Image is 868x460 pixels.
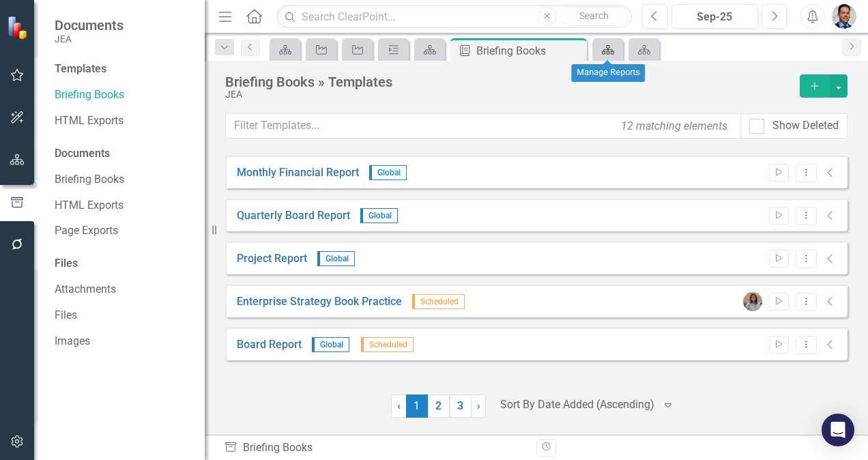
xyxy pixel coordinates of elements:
span: ‹ [397,399,401,412]
a: Attachments [55,282,191,298]
a: Enterprise Strategy Book Practice [237,294,402,310]
a: Page Exports [55,223,191,239]
span: Documents [55,17,124,33]
a: Project Report [237,251,307,267]
button: Search [560,7,628,26]
a: Briefing Books [55,87,191,103]
a: Briefing Books [55,172,191,188]
img: ClearPoint Strategy [7,16,31,40]
span: Global [360,208,398,223]
input: Search ClearPoint... [276,5,632,29]
a: HTML Exports [55,113,191,129]
div: JEA [225,89,793,100]
a: Quarterly Board Report [237,208,350,224]
div: Sep-25 [676,9,753,25]
span: › [477,399,480,412]
div: Documents [55,146,191,162]
span: Scheduled [361,337,414,352]
div: 12 matching elements [618,115,731,137]
a: Monthly Financial Report [237,165,359,181]
span: Scheduled [412,294,465,309]
div: Briefing Books [224,440,526,456]
div: Open Intercom Messenger [822,414,854,446]
div: Briefing Books » Templates [225,74,793,89]
div: Templates [55,61,191,77]
span: Global [312,337,349,352]
span: Global [369,165,407,180]
button: Sep-25 [671,4,758,29]
div: Show Deleted [772,118,839,134]
span: 1 [406,394,428,418]
a: 2 [428,394,450,418]
div: Briefing Books [476,42,583,59]
div: Files [55,256,191,272]
a: 3 [450,394,472,418]
a: Board Report [237,337,302,353]
div: Manage Reports [571,64,645,82]
span: Search [579,10,609,21]
small: JEA [55,33,124,44]
a: Images [55,334,191,349]
span: Global [317,251,355,266]
a: Files [55,308,191,324]
img: Christopher Barrett [832,4,856,29]
a: HTML Exports [55,198,191,214]
img: Kendra Cash [743,292,762,311]
input: Filter Templates... [225,113,741,139]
